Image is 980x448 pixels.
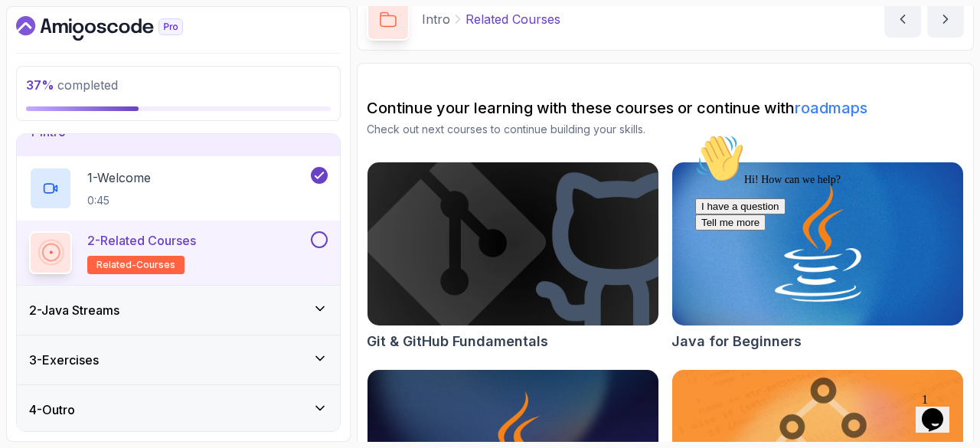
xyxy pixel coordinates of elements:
[6,46,152,57] span: Hi! How can we help?
[29,401,75,419] h3: 4 - Outro
[29,301,119,319] h3: 2 - Java Streams
[29,351,99,369] h3: 3 - Exercises
[16,16,218,41] a: Dashboard
[367,162,659,352] a: Git & GitHub Fundamentals cardGit & GitHub Fundamentals
[884,1,921,38] button: previous content
[6,87,77,103] button: Tell me more
[87,231,196,250] p: 2 - Related Courses
[671,331,802,352] h2: Java for Beginners
[29,231,328,274] button: 2-Related Coursesrelated-courses
[367,97,964,119] h2: Continue your learning with these courses or continue with
[6,6,55,55] img: :wave:
[916,387,965,433] iframe: chat widget
[17,385,340,434] button: 4-Outro
[795,99,867,117] a: roadmaps
[422,10,450,28] p: Intro
[96,259,175,271] span: related-courses
[367,331,548,352] h2: Git & GitHub Fundamentals
[6,70,96,87] button: I have a question
[17,286,340,335] button: 2-Java Streams
[689,128,965,379] iframe: chat widget
[367,162,658,325] img: Git & GitHub Fundamentals card
[26,77,118,93] span: completed
[26,77,54,93] span: 37 %
[87,168,151,187] p: 1 - Welcome
[29,167,328,210] button: 1-Welcome0:45
[6,6,282,103] div: 👋Hi! How can we help?I have a questionTell me more
[87,193,151,208] p: 0:45
[367,122,964,137] p: Check out next courses to continue building your skills.
[17,335,340,384] button: 3-Exercises
[465,10,560,28] p: Related Courses
[671,162,964,352] a: Java for Beginners cardJava for Beginners
[927,1,964,38] button: next content
[672,162,963,325] img: Java for Beginners card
